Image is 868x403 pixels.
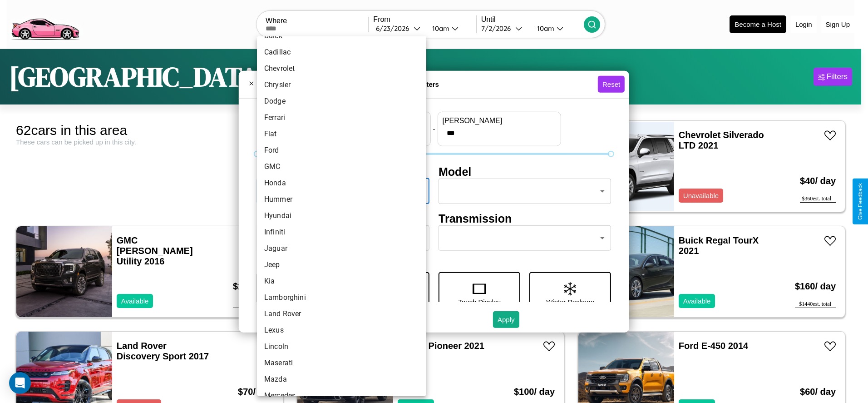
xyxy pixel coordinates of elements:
[257,257,426,273] li: Jeep
[257,44,426,60] li: Cadillac
[257,159,426,175] li: GMC
[257,240,426,257] li: Jaguar
[257,273,426,289] li: Kia
[257,126,426,142] li: Fiat
[257,60,426,77] li: Chevrolet
[257,77,426,93] li: Chrysler
[257,224,426,240] li: Infiniti
[257,175,426,191] li: Honda
[257,93,426,109] li: Dodge
[257,142,426,159] li: Ford
[257,208,426,224] li: Hyundai
[257,338,426,355] li: Lincoln
[257,322,426,338] li: Lexus
[257,371,426,388] li: Mazda
[9,372,31,394] div: Open Intercom Messenger
[257,355,426,371] li: Maserati
[257,289,426,306] li: Lamborghini
[257,191,426,208] li: Hummer
[257,109,426,126] li: Ferrari
[257,306,426,322] li: Land Rover
[857,183,863,220] div: Give Feedback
